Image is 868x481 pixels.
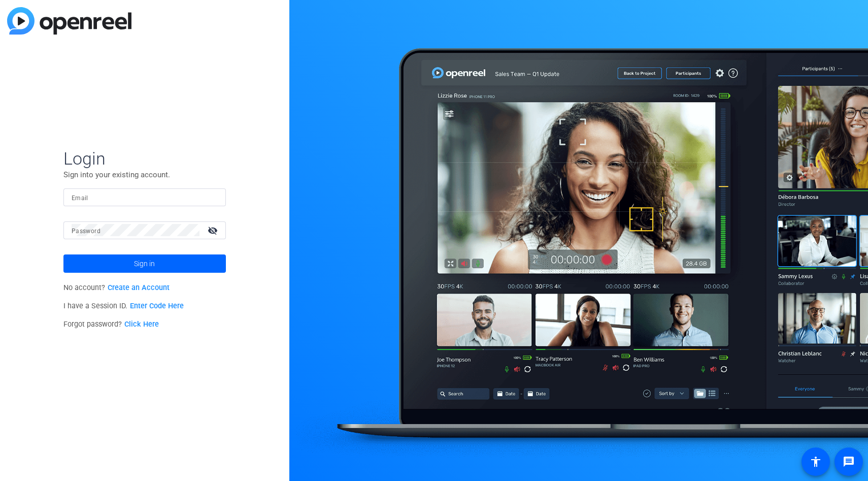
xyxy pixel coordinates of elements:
span: Sign in [134,251,155,276]
span: Login [63,148,226,169]
input: Enter Email Address [72,191,218,203]
span: Forgot password? [63,320,159,329]
span: I have a Session ID. [63,302,184,310]
img: blue-gradient.svg [7,7,131,35]
a: Enter Code Here [130,302,184,310]
mat-label: Email [72,195,88,202]
a: Click Here [124,320,159,329]
button: Sign in [63,254,226,273]
mat-icon: accessibility [810,456,822,468]
mat-icon: message [843,456,855,468]
a: Create an Account [108,283,170,292]
mat-label: Password [72,228,101,235]
span: No account? [63,283,170,292]
p: Sign into your existing account. [63,169,226,180]
mat-icon: visibility_off [202,223,226,238]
